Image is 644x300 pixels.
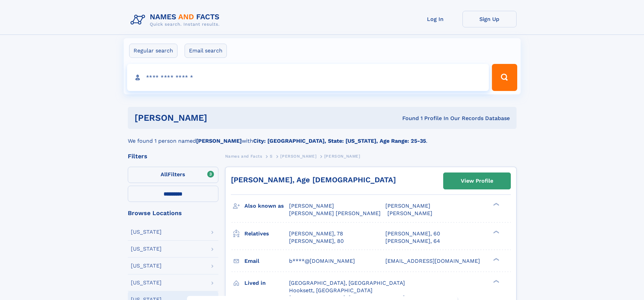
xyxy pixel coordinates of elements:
[408,11,462,27] a: Log In
[492,257,500,261] div: ❯
[270,154,273,159] span: S
[128,210,218,216] div: Browse Locations
[196,138,242,144] b: [PERSON_NAME]
[461,173,493,189] div: View Profile
[289,237,344,245] a: [PERSON_NAME], 80
[131,263,162,269] div: [US_STATE]
[385,258,480,264] span: [EMAIL_ADDRESS][DOMAIN_NAME]
[231,176,396,184] a: [PERSON_NAME], Age [DEMOGRAPHIC_DATA]
[253,138,426,144] b: City: [GEOGRAPHIC_DATA], State: [US_STATE], Age Range: 25-35
[305,115,510,122] div: Found 1 Profile In Our Records Database
[161,171,168,178] span: All
[444,173,510,189] a: View Profile
[462,11,517,27] a: Sign Up
[289,280,405,286] span: [GEOGRAPHIC_DATA], [GEOGRAPHIC_DATA]
[385,203,430,209] span: [PERSON_NAME]
[128,153,218,159] div: Filters
[289,210,381,216] span: [PERSON_NAME] [PERSON_NAME]
[244,277,289,289] h3: Lived in
[185,44,227,58] label: Email search
[128,167,218,183] label: Filters
[128,129,517,145] div: We found 1 person named with .
[128,11,225,29] img: Logo Names and Facts
[492,64,517,91] button: Search Button
[492,202,500,207] div: ❯
[385,237,440,245] a: [PERSON_NAME], 64
[129,44,177,58] label: Regular search
[280,154,316,159] span: [PERSON_NAME]
[385,230,440,237] a: [PERSON_NAME], 60
[492,279,500,283] div: ❯
[387,210,432,216] span: [PERSON_NAME]
[225,152,262,160] a: Names and Facts
[289,230,343,237] a: [PERSON_NAME], 78
[131,280,162,285] div: [US_STATE]
[131,246,162,252] div: [US_STATE]
[244,255,289,267] h3: Email
[289,287,373,294] span: Hooksett, [GEOGRAPHIC_DATA]
[324,154,360,159] span: [PERSON_NAME]
[244,200,289,212] h3: Also known as
[289,203,334,209] span: [PERSON_NAME]
[492,230,500,234] div: ❯
[135,114,305,122] h1: [PERSON_NAME]
[127,64,489,91] input: search input
[280,152,316,160] a: [PERSON_NAME]
[131,229,162,235] div: [US_STATE]
[244,228,289,239] h3: Relatives
[270,152,273,160] a: S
